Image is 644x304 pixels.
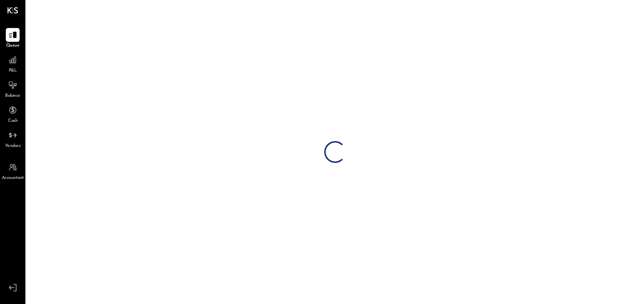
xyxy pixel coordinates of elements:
a: Balance [0,78,25,99]
span: Queue [6,43,20,49]
span: Balance [5,93,20,99]
a: Vendors [0,128,25,149]
a: P&L [0,53,25,74]
span: Accountant [2,175,24,181]
a: Cash [0,103,25,124]
a: Accountant [0,160,25,181]
span: Cash [8,118,17,124]
a: Queue [0,28,25,49]
span: P&L [9,68,17,74]
span: Vendors [5,143,21,149]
